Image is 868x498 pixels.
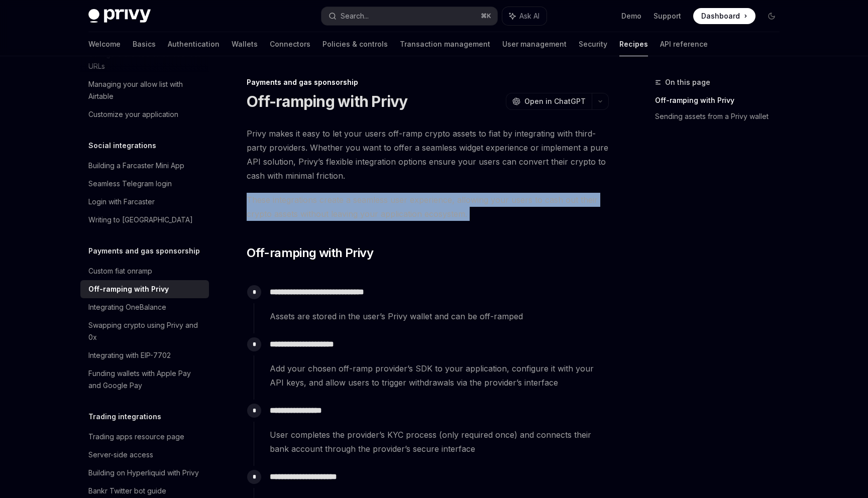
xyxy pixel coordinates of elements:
span: Open in ChatGPT [524,96,586,106]
a: Transaction management [400,32,490,56]
a: Off-ramping with Privy [655,92,788,108]
div: Search... [341,10,369,22]
a: Building on Hyperliquid with Privy [80,464,209,482]
span: Dashboard [701,11,740,21]
span: Add your chosen off-ramp provider’s SDK to your application, configure it with your API keys, and... [270,361,608,390]
span: Assets are stored in the user’s Privy wallet and can be off-ramped [270,309,608,323]
a: Integrating OneBalance [80,298,209,316]
div: Login with Farcaster [88,196,155,208]
div: Customize your application [88,108,178,120]
a: Wallets [232,32,258,56]
div: Bankr Twitter bot guide [88,485,166,497]
a: Funding wallets with Apple Pay and Google Pay [80,364,209,395]
div: Building a Farcaster Mini App [88,160,184,172]
a: Off-ramping with Privy [80,280,209,298]
div: Integrating OneBalance [88,301,166,313]
div: Integrating with EIP-7702 [88,349,171,361]
a: Building a Farcaster Mini App [80,157,209,175]
a: Managing your allow list with Airtable [80,75,209,105]
div: Writing to [GEOGRAPHIC_DATA] [88,214,193,226]
div: Seamless Telegram login [88,178,172,190]
h1: Off-ramping with Privy [247,92,408,110]
a: Writing to [GEOGRAPHIC_DATA] [80,211,209,229]
a: Seamless Telegram login [80,175,209,193]
a: Login with Farcaster [80,193,209,211]
button: Ask AI [502,7,547,25]
a: Dashboard [693,8,755,24]
a: Customize your application [80,105,209,123]
button: Search...⌘K [321,7,497,25]
div: Managing your allow list with Airtable [88,78,203,102]
div: Building on Hyperliquid with Privy [88,467,199,479]
a: Server-side access [80,446,209,464]
a: Trading apps resource page [80,428,209,446]
span: These integrations create a seamless user experience, allowing your users to cash out their crypt... [247,193,609,221]
a: Policies & controls [322,32,388,56]
h5: Social integrations [88,140,156,152]
span: Off-ramping with Privy [247,245,373,261]
h5: Trading integrations [88,411,161,423]
a: Integrating with EIP-7702 [80,346,209,364]
span: Privy makes it easy to let your users off-ramp crypto assets to fiat by integrating with third-pa... [247,127,609,183]
div: Payments and gas sponsorship [247,77,609,87]
button: Open in ChatGPT [506,93,592,110]
div: Off-ramping with Privy [88,283,169,295]
a: API reference [660,32,708,56]
a: Demo [621,11,641,21]
a: Custom fiat onramp [80,262,209,280]
div: Trading apps resource page [88,431,184,443]
div: Swapping crypto using Privy and 0x [88,319,203,343]
div: Server-side access [88,449,153,461]
button: Toggle dark mode [764,8,780,24]
span: ⌘ K [481,12,491,20]
a: Sending assets from a Privy wallet [655,108,788,125]
a: User management [502,32,567,56]
a: Connectors [270,32,310,56]
span: User completes the provider’s KYC process (only required once) and connects their bank account th... [270,428,608,456]
a: Authentication [168,32,220,56]
a: Welcome [88,32,121,56]
div: Funding wallets with Apple Pay and Google Pay [88,367,203,392]
img: dark logo [88,9,151,23]
div: Custom fiat onramp [88,265,152,277]
a: Support [654,11,681,21]
span: On this page [665,76,710,88]
span: Ask AI [519,11,539,21]
a: Basics [133,32,156,56]
a: Swapping crypto using Privy and 0x [80,316,209,346]
a: Security [579,32,607,56]
h5: Payments and gas sponsorship [88,245,200,257]
a: Recipes [619,32,648,56]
